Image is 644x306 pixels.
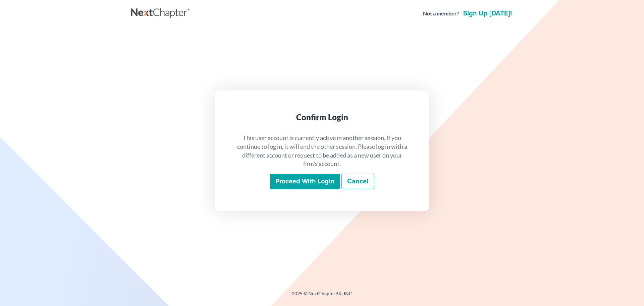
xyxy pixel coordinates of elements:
[341,174,374,189] a: Cancel
[270,174,340,189] input: Proceed with login
[423,10,459,17] strong: Not a member?
[236,112,408,123] div: Confirm Login
[462,10,513,17] a: Sign up [DATE]!
[131,290,513,302] div: 2025 © NextChapterBK, INC
[236,134,408,168] p: This user account is currently active in another session. If you continue to log in, it will end ...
